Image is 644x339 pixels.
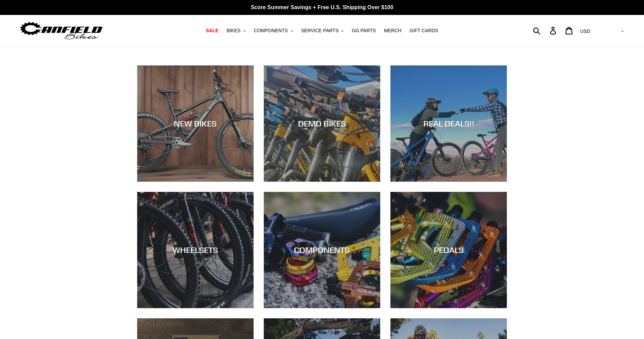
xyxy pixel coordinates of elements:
[390,65,507,182] a: REAL DEALS!!
[390,245,507,255] div: PEDALS
[254,28,288,34] span: COMPONENTS
[348,26,379,35] a: GG PARTS
[352,28,376,34] span: GG PARTS
[137,119,254,128] div: NEW BIKES
[409,28,438,34] span: GIFT CARDS
[226,28,240,34] span: BIKES
[137,65,254,182] a: NEW BIKES
[406,26,442,35] a: GIFT CARDS
[298,26,347,35] button: SERVICE PARTS
[301,28,338,34] span: SERVICE PARTS
[537,23,554,38] input: Search
[264,119,380,128] div: DEMO BIKES
[137,192,254,308] a: WHEELSETS
[251,26,296,35] button: COMPONENTS
[19,20,104,41] img: Canfield Bikes
[264,192,380,308] a: COMPONENTS
[264,245,380,255] div: COMPONENTS
[137,245,254,255] div: WHEELSETS
[264,65,380,182] a: DEMO BIKES
[390,119,507,128] div: REAL DEALS!!
[206,28,218,34] span: SALE
[390,192,507,308] a: PEDALS
[384,28,401,34] span: MERCH
[381,26,405,35] a: MERCH
[223,26,249,35] button: BIKES
[202,26,222,35] a: SALE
